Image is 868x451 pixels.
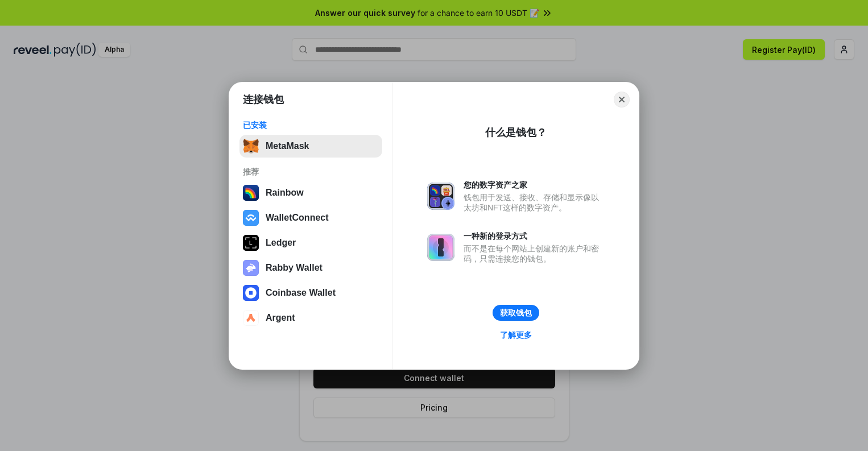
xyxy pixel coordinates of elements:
button: Rainbow [239,181,382,204]
div: 钱包用于发送、接收、存储和显示像以太坊和NFT这样的数字资产。 [464,192,605,213]
img: svg+xml,%3Csvg%20xmlns%3D%22http%3A%2F%2Fwww.w3.org%2F2000%2Fsvg%22%20fill%3D%22none%22%20viewBox... [243,260,259,276]
a: 了解更多 [493,328,539,342]
button: MetaMask [239,135,382,158]
div: 已安装 [243,120,379,130]
h1: 连接钱包 [243,93,284,106]
button: Ledger [239,231,382,254]
img: svg+xml,%3Csvg%20xmlns%3D%22http%3A%2F%2Fwww.w3.org%2F2000%2Fsvg%22%20width%3D%2228%22%20height%3... [243,235,259,251]
img: svg+xml,%3Csvg%20width%3D%2228%22%20height%3D%2228%22%20viewBox%3D%220%200%2028%2028%22%20fill%3D... [243,285,259,301]
img: svg+xml,%3Csvg%20width%3D%2228%22%20height%3D%2228%22%20viewBox%3D%220%200%2028%2028%22%20fill%3D... [243,210,259,226]
div: Rabby Wallet [266,263,323,273]
img: svg+xml,%3Csvg%20width%3D%22120%22%20height%3D%22120%22%20viewBox%3D%220%200%20120%20120%22%20fil... [243,185,259,201]
div: 推荐 [243,167,379,177]
img: svg+xml,%3Csvg%20xmlns%3D%22http%3A%2F%2Fwww.w3.org%2F2000%2Fsvg%22%20fill%3D%22none%22%20viewBox... [427,234,454,261]
div: Ledger [266,238,296,248]
div: 而不是在每个网站上创建新的账户和密码，只需连接您的钱包。 [464,243,605,264]
div: Argent [266,313,295,323]
div: Coinbase Wallet [266,288,336,298]
div: 获取钱包 [500,308,532,318]
button: Argent [239,307,382,329]
div: WalletConnect [266,213,329,223]
button: Close [614,92,630,107]
div: 一种新的登录方式 [464,231,605,241]
div: 了解更多 [500,330,532,340]
button: 获取钱包 [493,305,539,321]
button: WalletConnect [239,206,382,229]
button: Coinbase Wallet [239,282,382,304]
img: svg+xml,%3Csvg%20width%3D%2228%22%20height%3D%2228%22%20viewBox%3D%220%200%2028%2028%22%20fill%3D... [243,310,259,326]
div: MetaMask [266,141,309,151]
div: Rainbow [266,188,304,198]
img: svg+xml,%3Csvg%20fill%3D%22none%22%20height%3D%2233%22%20viewBox%3D%220%200%2035%2033%22%20width%... [243,138,259,154]
button: Rabby Wallet [239,256,382,279]
img: svg+xml,%3Csvg%20xmlns%3D%22http%3A%2F%2Fwww.w3.org%2F2000%2Fsvg%22%20fill%3D%22none%22%20viewBox... [427,183,454,210]
div: 您的数字资产之家 [464,180,605,190]
div: 什么是钱包？ [485,126,547,139]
